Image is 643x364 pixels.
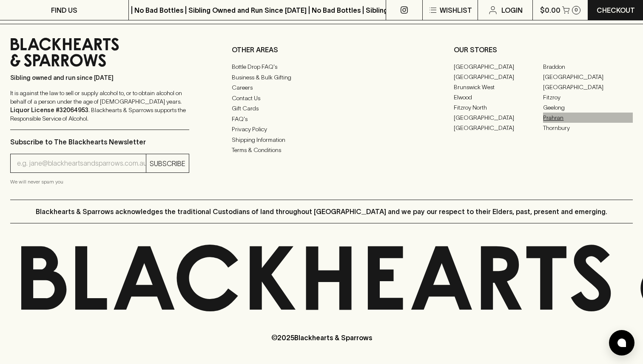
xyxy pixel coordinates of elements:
a: Braddon [543,62,633,72]
a: Brunswick West [454,82,543,92]
a: Bottle Drop FAQ's [232,62,411,72]
p: 0 [575,8,578,12]
a: [GEOGRAPHIC_DATA] [543,72,633,82]
button: SUBSCRIBE [146,154,189,172]
a: Business & Bulk Gifting [232,72,411,82]
a: Elwood [454,92,543,102]
a: Gift Cards [232,104,411,114]
a: [GEOGRAPHIC_DATA] [454,113,543,123]
a: [GEOGRAPHIC_DATA] [543,82,633,92]
a: [GEOGRAPHIC_DATA] [454,62,543,72]
p: Login [501,5,523,15]
p: We will never spam you [10,178,189,186]
a: Fitzroy North [454,102,543,113]
a: FAQ's [232,114,411,124]
a: Contact Us [232,93,411,103]
p: Blackhearts & Sparrows acknowledges the traditional Custodians of land throughout [GEOGRAPHIC_DAT... [36,206,607,217]
a: Terms & Conditions [232,145,411,155]
p: FIND US [51,5,77,15]
a: Thornbury [543,123,633,133]
strong: Liquor License #32064953 [10,107,88,113]
a: Prahran [543,113,633,123]
p: Subscribe to The Blackhearts Newsletter [10,137,189,147]
p: It is against the law to sell or supply alcohol to, or to obtain alcohol on behalf of a person un... [10,89,189,123]
p: SUBSCRIBE [150,158,185,169]
p: $0.00 [540,5,560,15]
p: Checkout [597,5,635,15]
a: [GEOGRAPHIC_DATA] [454,72,543,82]
a: Careers [232,83,411,93]
img: bubble-icon [617,339,626,347]
a: Shipping Information [232,135,411,145]
p: OTHER AREAS [232,45,411,55]
p: OUR STORES [454,45,633,55]
p: Wishlist [440,5,472,15]
p: Sibling owned and run since [DATE] [10,73,189,82]
input: e.g. jane@blackheartsandsparrows.com.au [17,157,146,170]
a: Privacy Policy [232,124,411,135]
a: Geelong [543,102,633,113]
a: Fitzroy [543,92,633,102]
a: [GEOGRAPHIC_DATA] [454,123,543,133]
